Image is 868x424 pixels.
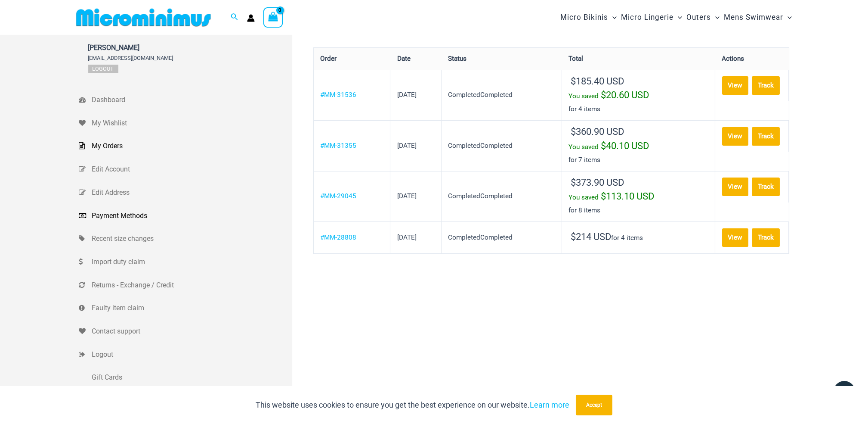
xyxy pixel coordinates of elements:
[92,94,290,106] span: Dashboard
[320,234,356,241] a: View order number MM-28808
[79,112,292,135] a: My Wishlist
[601,140,606,151] span: $
[752,76,780,95] a: Track order number MM-31536
[320,142,356,150] a: View order number MM-31355
[79,250,292,274] a: Import duty claim
[88,55,173,61] span: [EMAIL_ADDRESS][DOMAIN_NAME]
[92,232,290,245] span: Recent size changes
[92,209,290,222] span: Payment Methods
[442,70,562,121] td: CompletedCompleted
[601,90,606,100] span: $
[73,8,214,27] img: MM SHOP LOGO FLAT
[601,140,649,151] span: 40.10 USD
[79,134,292,158] a: My Orders
[448,55,466,62] span: Status
[442,120,562,171] td: CompletedCompleted
[79,296,292,320] a: Faulty item claim
[397,142,417,150] time: [DATE]
[79,88,292,112] a: Dashboard
[79,204,292,228] a: Payment Methods
[92,371,290,384] span: Gift Cards
[722,4,794,31] a: Mens SwimwearMenu ToggleMenu Toggle
[608,6,617,28] span: Menu Toggle
[397,55,411,62] span: Date
[711,6,720,28] span: Menu Toggle
[397,234,417,241] time: [DATE]
[722,76,749,95] a: View order MM-31536
[79,274,292,297] a: Returns - Exchange / Credit
[562,221,715,253] td: for 4 items
[601,191,654,202] span: 113.10 USD
[571,76,576,87] span: $
[530,400,569,409] a: Learn more
[320,192,356,200] a: View order number MM-29045
[79,366,292,389] a: Gift Cards
[92,163,290,176] span: Edit Account
[442,221,562,253] td: CompletedCompleted
[619,4,684,31] a: Micro LingerieMenu ToggleMenu Toggle
[673,6,682,28] span: Menu Toggle
[442,171,562,222] td: CompletedCompleted
[79,158,292,181] a: Edit Account
[92,186,290,199] span: Edit Address
[684,4,722,31] a: OutersMenu ToggleMenu Toggle
[247,14,255,22] a: Account icon link
[601,191,606,202] span: $
[92,117,290,130] span: My Wishlist
[397,91,417,99] time: [DATE]
[724,6,783,28] span: Mens Swimwear
[686,6,711,28] span: Outers
[568,89,708,103] div: You saved
[562,70,715,121] td: for 4 items
[397,192,417,200] time: [DATE]
[568,190,708,204] div: You saved
[231,12,238,23] a: Search icon link
[571,126,624,137] span: 360.90 USD
[752,127,780,146] a: Track order number MM-31355
[752,228,780,247] a: Track order number MM-28808
[571,177,576,188] span: $
[571,231,611,242] span: 214 USD
[568,140,708,154] div: You saved
[722,127,749,146] a: View order MM-31355
[571,231,576,242] span: $
[558,4,619,31] a: Micro BikinisMenu ToggleMenu Toggle
[783,6,792,28] span: Menu Toggle
[722,228,749,247] a: View order MM-28808
[722,178,749,196] a: View order MM-29045
[557,3,796,32] nav: Site Navigation
[621,6,673,28] span: Micro Lingerie
[92,140,290,153] span: My Orders
[752,178,780,196] a: Track order number MM-29045
[92,325,290,338] span: Contact support
[92,256,290,268] span: Import duty claim
[92,279,290,292] span: Returns - Exchange / Credit
[576,395,612,415] button: Accept
[263,7,283,27] a: View Shopping Cart, empty
[562,171,715,222] td: for 8 items
[92,348,290,361] span: Logout
[568,55,583,62] span: Total
[79,181,292,204] a: Edit Address
[601,90,649,100] span: 20.60 USD
[571,76,624,87] span: 185.40 USD
[79,320,292,343] a: Contact support
[571,177,624,188] span: 373.90 USD
[256,399,569,412] p: This website uses cookies to ensure you get the best experience on our website.
[92,302,290,315] span: Faulty item claim
[560,6,608,28] span: Micro Bikinis
[79,343,292,366] a: Logout
[571,126,576,137] span: $
[320,55,337,62] span: Order
[320,91,356,99] a: View order number MM-31536
[88,65,118,73] a: Logout
[722,55,744,62] span: Actions
[88,44,173,52] span: [PERSON_NAME]
[562,120,715,171] td: for 7 items
[79,227,292,250] a: Recent size changes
